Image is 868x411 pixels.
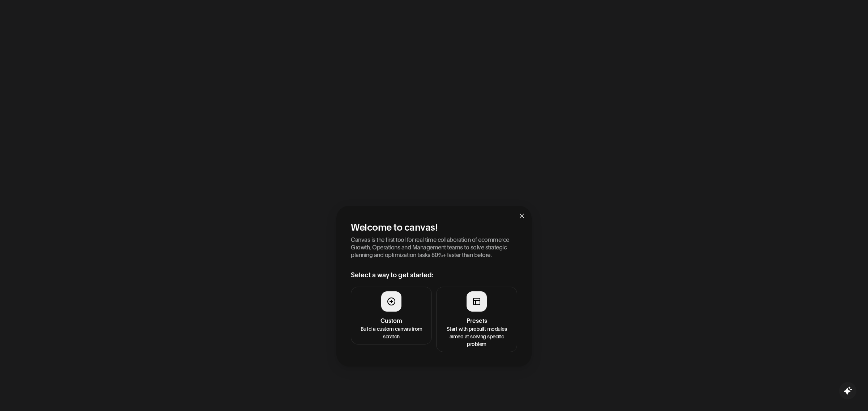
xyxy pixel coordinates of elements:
[351,270,517,279] h3: Select a way to get started:
[441,316,512,325] h4: Presets
[351,287,432,344] button: CustomBuild a custom canvas from scratch
[351,235,517,258] p: Canvas is the first tool for real time collaboration of ecommerce Growth, Operations and Manageme...
[441,325,512,347] p: Start with prebuilt modules aimed at solving specific problem
[436,287,517,352] button: PresetsStart with prebuilt modules aimed at solving specific problem
[512,206,532,225] button: Close
[519,213,525,219] span: close
[351,220,517,232] h2: Welcome to canvas!
[356,325,427,340] p: Build a custom canvas from scratch
[356,316,427,325] h4: Custom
